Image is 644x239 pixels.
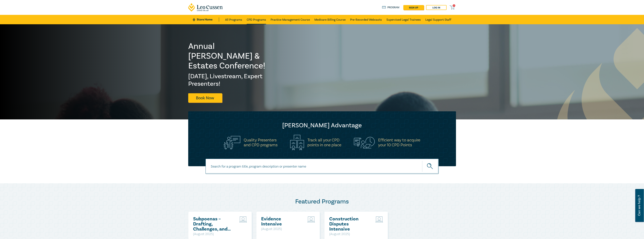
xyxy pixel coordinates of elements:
img: Live Stream [307,216,315,222]
img: Track all your CPD<br>points in one place [290,135,304,150]
h2: [PERSON_NAME] Advantage [196,122,448,129]
a: Supervised Legal Trainees [386,15,421,24]
h2: [DATE], Livestream, Expert Presenters! [188,73,272,88]
a: Pre-Recorded Webcasts [350,15,382,24]
a: All Programs [225,15,242,24]
span: 0 [453,4,455,7]
a: Book Now [188,93,222,102]
h2: Featured Programs [188,198,456,205]
h5: Efficient way to acquire your 10 CPD Points [378,138,420,147]
p: ( August 2025 ) [193,232,234,237]
a: Evidence Intensive [261,216,302,227]
a: CPD Programs [247,15,266,24]
h1: Annual [PERSON_NAME] & Estates Conference! [188,41,272,71]
img: Efficient way to acquire<br>your 10 CPD Points [354,137,375,148]
p: ( August 2025 ) [261,227,302,231]
a: Practice Management Course [271,15,310,24]
a: Medicare Billing Course [314,15,346,24]
a: Construction Disputes Intensive [329,216,370,232]
a: Program [382,5,400,10]
img: Live Stream [239,216,247,222]
p: ( August 2025 ) [329,232,370,237]
a: Store Home [193,17,219,22]
input: Search for a program title, program description or presenter name [206,159,439,174]
a: Subpoenas – Drafting, Challenges, and Strategies [193,216,234,232]
h5: Quality Presenters and CPD programs [244,138,278,147]
a: Log in [426,5,447,10]
img: Quality Presenters<br>and CPD programs [224,136,240,149]
h5: Track all your CPD points in one place [307,138,341,147]
img: Live Stream [375,216,383,222]
a: sign up [403,5,424,10]
a: Legal Support Staff [425,15,451,24]
span: Can we help ? [637,191,641,220]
